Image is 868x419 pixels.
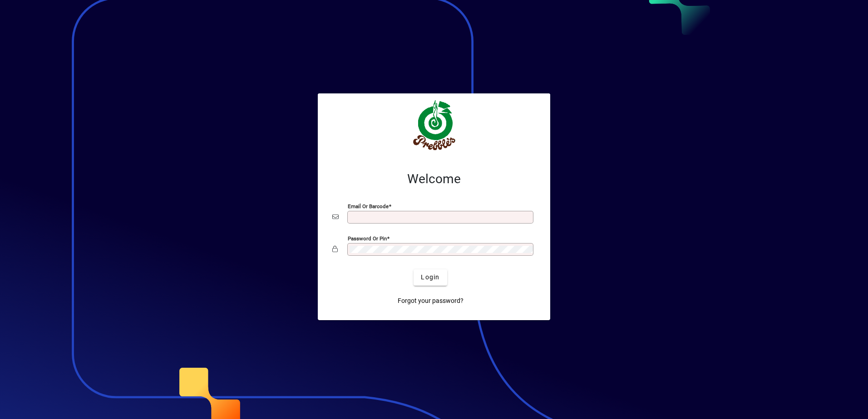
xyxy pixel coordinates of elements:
span: Forgot your password? [398,296,464,306]
h2: Welcome [332,171,536,187]
mat-label: Email or Barcode [348,203,389,209]
span: Login [421,273,439,282]
button: Login [414,269,447,286]
mat-label: Password or Pin [348,235,387,241]
a: Forgot your password? [394,293,467,309]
